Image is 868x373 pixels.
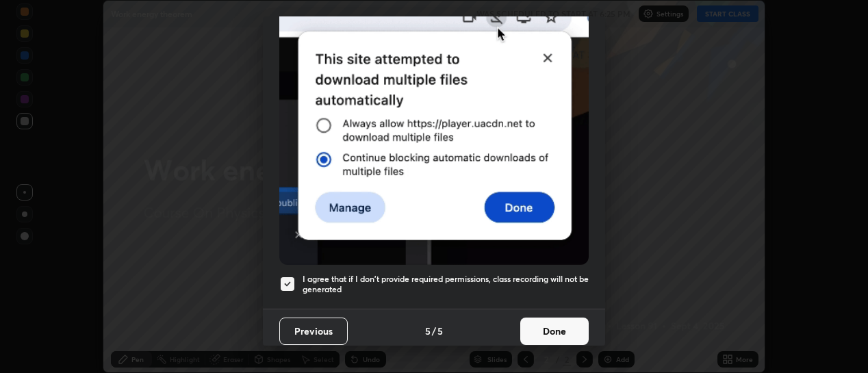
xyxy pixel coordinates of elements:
[425,324,431,338] h4: 5
[303,274,589,295] h5: I agree that if I don't provide required permissions, class recording will not be generated
[437,324,443,338] h4: 5
[520,318,589,345] button: Done
[279,318,348,345] button: Previous
[432,324,436,338] h4: /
